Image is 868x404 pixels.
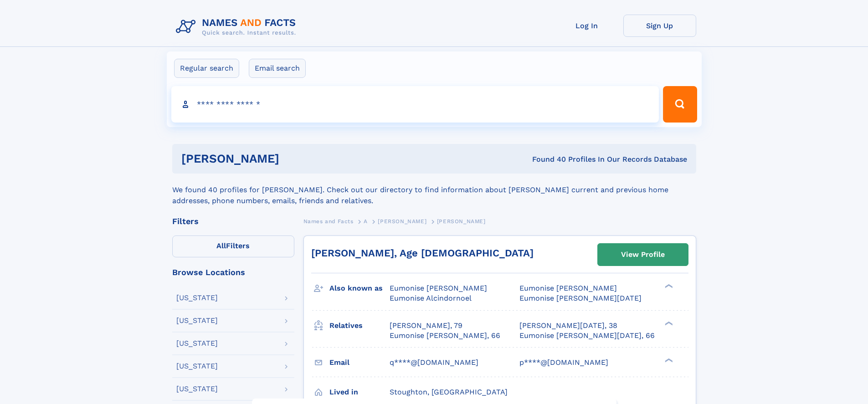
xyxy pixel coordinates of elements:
a: [PERSON_NAME][DATE], 38 [519,321,617,331]
div: ❯ [663,283,673,289]
a: A [364,215,368,227]
input: search input [171,86,659,123]
a: Eumonise [PERSON_NAME], 66 [390,331,500,341]
label: Email search [249,59,306,78]
div: [US_STATE] [176,294,218,302]
span: Eumonise [PERSON_NAME] [390,284,487,292]
span: A [364,218,368,225]
span: All [216,241,226,250]
h1: [PERSON_NAME] [181,153,406,164]
a: Log In [550,15,623,37]
h3: Email [329,355,390,370]
h3: Relatives [329,318,390,333]
h3: Also known as [329,281,390,296]
label: Regular search [174,59,239,78]
a: [PERSON_NAME], Age [DEMOGRAPHIC_DATA] [311,247,534,259]
img: Logo Names and Facts [172,15,303,39]
h3: Lived in [329,384,390,400]
div: View Profile [621,244,665,265]
div: [US_STATE] [176,340,218,347]
div: ❯ [663,320,673,326]
a: View Profile [598,244,688,266]
div: Found 40 Profiles In Our Records Database [406,154,687,164]
span: Stoughton, [GEOGRAPHIC_DATA] [390,388,508,396]
div: Filters [172,217,294,225]
div: Browse Locations [172,268,294,276]
button: Search Button [663,86,697,123]
span: Eumonise [PERSON_NAME][DATE] [519,294,642,302]
div: We found 40 profiles for [PERSON_NAME]. Check out our directory to find information about [PERSON... [172,174,696,206]
span: [PERSON_NAME] [378,218,426,225]
div: ❯ [663,357,673,363]
div: [US_STATE] [176,385,218,393]
span: Eumonise [PERSON_NAME] [519,284,617,292]
a: Sign Up [623,15,696,37]
div: [US_STATE] [176,317,218,324]
a: Names and Facts [303,215,354,227]
div: [US_STATE] [176,363,218,370]
a: [PERSON_NAME], 79 [390,321,462,331]
a: Eumonise [PERSON_NAME][DATE], 66 [519,331,655,341]
a: [PERSON_NAME] [378,215,426,227]
span: [PERSON_NAME] [437,218,486,225]
span: Eumonise Alcindornoel [390,294,472,302]
label: Filters [172,235,294,257]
